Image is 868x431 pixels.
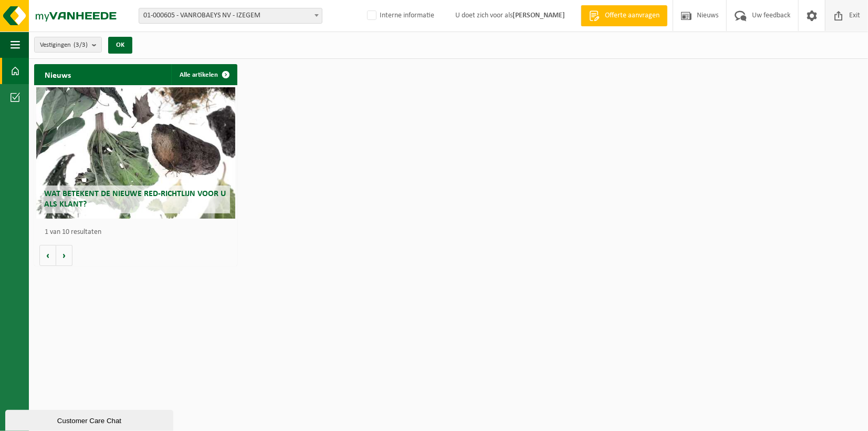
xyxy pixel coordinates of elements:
[39,245,56,266] button: Vorige
[581,5,667,26] a: Offerte aanvragen
[74,42,88,48] count: (3/3)
[139,8,322,23] span: 01-000605 - VANROBAEYS NV - IZEGEM
[365,8,434,24] label: Interne informatie
[34,64,81,85] h2: Nieuws
[45,229,232,236] p: 1 van 10 resultaten
[513,12,565,19] strong: [PERSON_NAME]
[171,64,236,85] a: Alle artikelen
[139,8,322,24] span: 01-000605 - VANROBAEYS NV - IZEGEM
[34,37,102,53] button: Vestigingen(3/3)
[602,11,662,21] span: Offerte aanvragen
[44,190,226,208] span: Wat betekent de nieuwe RED-richtlijn voor u als klant?
[40,37,88,53] span: Vestigingen
[56,245,72,266] button: Volgende
[5,408,175,431] iframe: chat widget
[108,37,132,54] button: OK
[36,87,235,219] a: Wat betekent de nieuwe RED-richtlijn voor u als klant?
